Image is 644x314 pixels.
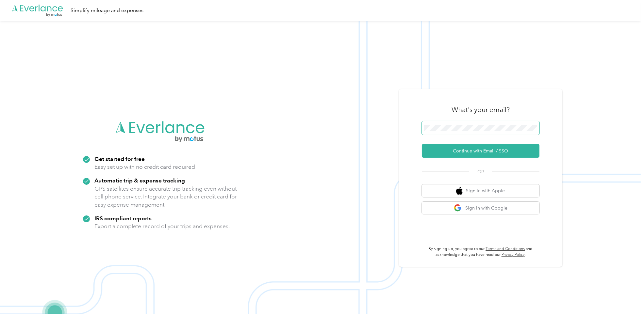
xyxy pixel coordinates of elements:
a: Terms and Conditions [486,246,525,251]
p: By signing up, you agree to our and acknowledge that you have read our . [422,246,539,258]
button: Continue with Email / SSO [422,144,539,158]
img: apple logo [456,187,463,195]
span: OR [469,168,492,175]
img: google logo [454,204,462,212]
strong: Automatic trip & expense tracking [94,177,185,184]
a: Privacy Policy [502,252,525,257]
strong: Get started for free [94,155,145,162]
button: google logoSign in with Google [422,202,539,214]
h3: What's your email? [452,105,510,114]
p: Export a complete record of your trips and expenses. [94,222,230,230]
p: Easy set up with no credit card required [94,163,195,171]
div: Simplify mileage and expenses [71,7,143,15]
strong: IRS compliant reports [94,215,152,222]
p: GPS satellites ensure accurate trip tracking even without cell phone service. Integrate your bank... [94,185,237,209]
button: apple logoSign in with Apple [422,184,539,197]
